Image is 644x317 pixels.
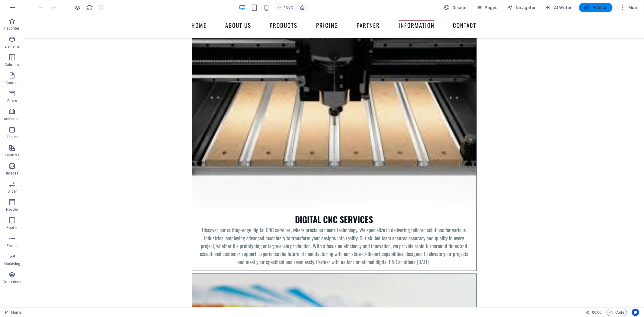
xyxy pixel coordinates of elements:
button: Click here to leave preview mode and continue editing [74,4,81,11]
span: : [596,310,597,315]
i: On resize automatically adjust zoom level to fit chosen device. [300,5,305,10]
p: Marketing [4,261,20,266]
button: More [617,3,641,12]
p: Slider [8,189,17,194]
p: Content [5,80,19,85]
p: Columns [5,62,20,67]
span: Design [444,5,467,11]
div: Design (Ctrl+Alt+Y) [442,3,469,12]
p: Header [6,207,18,212]
button: Navigator [505,3,538,12]
p: Features [5,153,19,158]
button: reload [86,4,93,11]
p: Favorites [4,26,20,31]
button: Code [607,309,627,316]
span: Navigator [507,5,536,11]
i: Reload page [86,4,93,11]
a: Click to cancel selection. Double-click to open Pages [5,309,21,316]
span: Publish [584,5,608,11]
span: AI Writer [546,5,572,11]
span: Pages [476,5,497,11]
button: Usercentrics [632,309,639,316]
button: Publish [579,3,613,12]
p: Boxes [7,98,17,103]
p: Forms [7,243,18,248]
button: AI Writer [543,3,574,12]
button: 100% [275,4,296,11]
h6: Session time [586,309,602,316]
h6: 100% [284,4,293,11]
span: More [620,5,639,11]
p: Footer [7,225,18,230]
p: Accordion [4,117,21,121]
span: Code [609,309,624,316]
button: Design [442,3,469,12]
p: Images [6,171,18,176]
p: Collections [3,280,21,284]
span: 00 00 [592,309,601,316]
p: Elements [5,44,20,49]
button: Pages [474,3,500,12]
p: Tables [7,135,18,139]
